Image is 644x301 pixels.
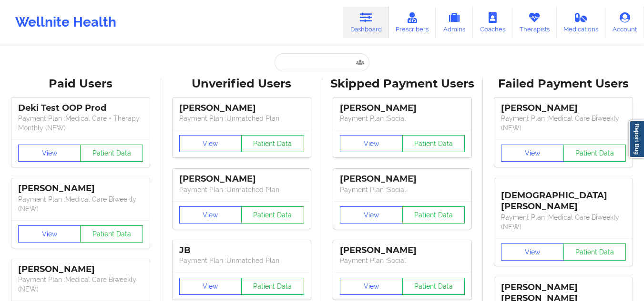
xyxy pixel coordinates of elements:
div: Failed Payment Users [490,77,637,91]
button: View [501,243,564,261]
a: Report Bug [629,120,644,158]
button: View [340,135,403,152]
button: Patient Data [241,206,304,223]
button: View [179,278,242,295]
a: Medications [557,7,606,38]
button: View [18,225,81,243]
a: Admins [436,7,473,38]
button: View [179,135,242,152]
div: [DEMOGRAPHIC_DATA][PERSON_NAME] [501,183,626,212]
div: Unverified Users [168,77,316,91]
button: Patient Data [80,225,143,243]
div: JB [179,245,304,256]
div: [PERSON_NAME] [179,103,304,114]
button: Patient Data [402,206,465,223]
p: Payment Plan : Medical Care Biweekly (NEW) [501,114,626,133]
button: Patient Data [80,145,143,162]
p: Payment Plan : Medical Care + Therapy Monthly (NEW) [18,114,143,133]
p: Payment Plan : Unmatched Plan [179,114,304,123]
div: [PERSON_NAME] [18,183,143,194]
div: Deki Test OOP Prod [18,103,143,114]
button: View [179,206,242,223]
a: Account [605,7,644,38]
div: Paid Users [7,77,154,91]
button: View [340,206,403,223]
a: Coaches [473,7,512,38]
button: Patient Data [402,278,465,295]
button: Patient Data [241,135,304,152]
button: Patient Data [241,278,304,295]
p: Payment Plan : Unmatched Plan [179,185,304,194]
a: Therapists [512,7,557,38]
button: Patient Data [563,145,626,162]
p: Payment Plan : Medical Care Biweekly (NEW) [501,213,626,232]
p: Payment Plan : Unmatched Plan [179,256,304,265]
button: Patient Data [402,135,465,152]
p: Payment Plan : Social [340,185,465,194]
div: [PERSON_NAME] [340,103,465,114]
div: [PERSON_NAME] [340,174,465,184]
p: Payment Plan : Medical Care Biweekly (NEW) [18,194,143,214]
div: [PERSON_NAME] [179,174,304,184]
p: Payment Plan : Social [340,256,465,265]
div: [PERSON_NAME] [18,264,143,275]
a: Prescribers [389,7,436,38]
div: [PERSON_NAME] [340,245,465,256]
div: Skipped Payment Users [329,77,477,91]
p: Payment Plan : Medical Care Biweekly (NEW) [18,275,143,294]
p: Payment Plan : Social [340,114,465,123]
div: [PERSON_NAME] [501,103,626,114]
button: View [340,278,403,295]
button: View [501,145,564,162]
a: Dashboard [343,7,389,38]
button: Patient Data [563,243,626,261]
button: View [18,145,81,162]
